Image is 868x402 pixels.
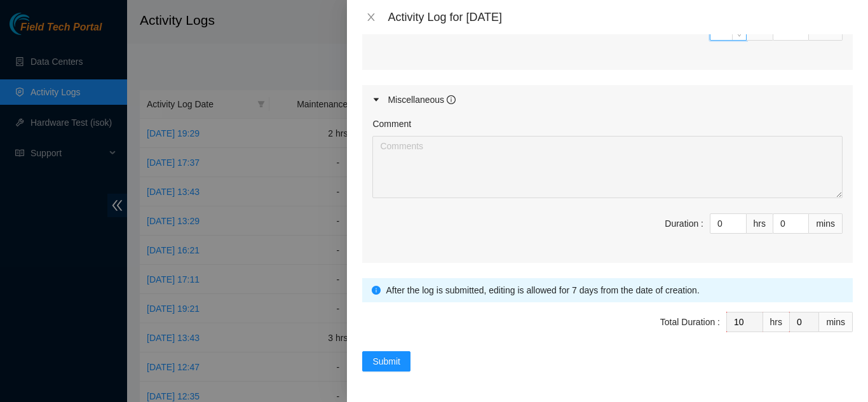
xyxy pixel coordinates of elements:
button: Submit [362,351,410,372]
div: mins [809,213,843,234]
span: info-circle [372,286,381,295]
label: Comment [372,117,411,131]
div: Miscellaneous [388,93,456,107]
span: close [366,12,376,22]
span: Submit [372,354,400,368]
div: hrs [747,213,773,234]
div: Miscellaneous info-circle [362,85,853,114]
button: Close [362,11,380,23]
div: After the log is submitted, editing is allowed for 7 days from the date of creation. [386,283,843,297]
div: Duration : [665,217,703,231]
div: mins [819,312,853,332]
div: Activity Log for [DATE] [388,10,853,24]
textarea: Comment [372,136,843,198]
span: caret-right [372,96,380,104]
div: hrs [763,312,790,332]
span: Decrease Value [732,30,746,40]
div: Total Duration : [660,315,720,329]
span: info-circle [447,95,456,104]
span: down [736,32,743,39]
